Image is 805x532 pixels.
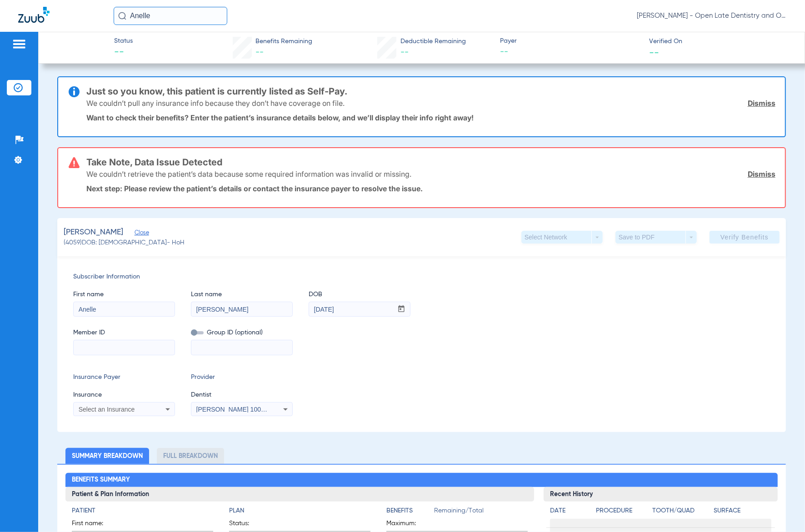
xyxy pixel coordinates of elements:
[500,46,641,58] span: --
[500,36,641,46] span: Payer
[73,290,175,299] span: First name
[72,519,116,531] span: First name:
[191,373,293,382] span: Provider
[73,328,175,338] span: Member ID
[86,184,775,193] p: Next step: Please review the patient’s details or contact the insurance payer to resolve the issue.
[191,390,293,400] span: Dentist
[73,373,175,382] span: Insurance Payer
[550,506,588,519] app-breakdown-title: Date
[65,487,534,502] h3: Patient & Plan Information
[386,506,434,519] app-breakdown-title: Benefits
[652,506,710,516] h4: Tooth/Quad
[191,328,293,338] span: Group ID (optional)
[73,272,770,282] span: Subscriber Information
[72,506,213,516] h4: Patient
[114,36,133,46] span: Status
[69,157,80,168] img: error-icon
[386,506,434,516] h4: Benefits
[649,47,659,57] span: --
[649,37,790,46] span: Verified On
[196,406,286,413] span: [PERSON_NAME] 1003136797
[65,448,149,464] li: Summary Breakdown
[64,227,123,238] span: [PERSON_NAME]
[309,290,410,299] span: DOB
[550,506,588,516] h4: Date
[714,506,772,519] app-breakdown-title: Surface
[86,169,411,179] p: We couldn’t retrieve the patient’s data because some required information was invalid or missing.
[12,39,26,50] img: hamburger-icon
[86,113,775,122] p: Want to check their benefits? Enter the patient’s insurance details below, and we’ll display thei...
[393,302,410,317] button: Open calendar
[86,87,775,96] h3: Just so you know, this patient is currently listed as Self-Pay.
[434,506,528,519] span: Remaining/Total
[652,506,710,519] app-breakdown-title: Tooth/Quad
[596,506,650,519] app-breakdown-title: Procedure
[157,448,224,464] li: Full Breakdown
[760,488,805,532] iframe: Chat Widget
[229,519,274,531] span: Status:
[86,99,345,108] p: We couldn’t pull any insurance info because they don’t have coverage on file.
[229,506,370,516] h4: Plan
[386,519,431,531] span: Maximum:
[544,487,778,502] h3: Recent History
[69,86,80,97] img: info-icon
[118,12,126,20] img: Search Icon
[86,158,775,167] h3: Take Note, Data Issue Detected
[73,390,175,400] span: Insurance
[79,406,135,413] span: Select an Insurance
[637,11,787,20] span: [PERSON_NAME] - Open Late Dentistry and Orthodontics
[114,46,133,59] span: --
[748,169,775,179] a: Dismiss
[64,238,185,248] span: (4059) DOB: [DEMOGRAPHIC_DATA] - HoH
[114,7,227,25] input: Search for patients
[596,506,650,516] h4: Procedure
[135,229,143,238] span: Close
[400,37,466,46] span: Deductible Remaining
[65,473,778,487] h2: Benefits Summary
[400,48,409,56] span: --
[255,37,312,46] span: Benefits Remaining
[191,290,293,299] span: Last name
[748,99,775,108] a: Dismiss
[18,7,50,23] img: Zuub Logo
[714,506,772,516] h4: Surface
[255,48,264,56] span: --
